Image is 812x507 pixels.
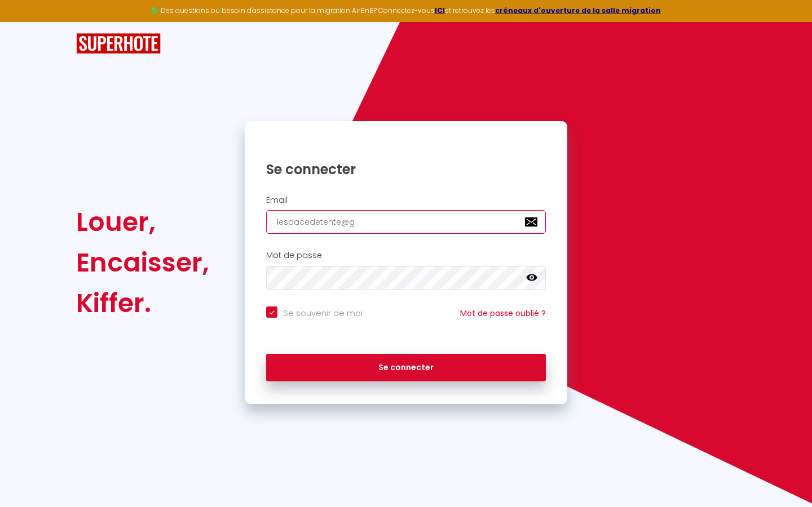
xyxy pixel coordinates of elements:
[435,6,445,15] a: ICI
[495,6,661,15] a: créneaux d'ouverture de la salle migration
[266,210,546,234] input: Ton Email
[266,354,546,382] button: Se connecter
[76,242,209,283] div: Encaisser,
[76,202,209,242] div: Louer,
[460,308,546,319] a: Mot de passe oublié ?
[76,283,209,323] div: Kiffer.
[9,5,43,38] button: Ouvrir le widget de chat LiveChat
[266,195,546,205] h2: Email
[266,161,546,178] h1: Se connecter
[266,251,546,260] h2: Mot de passe
[76,33,161,54] img: SuperHote logo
